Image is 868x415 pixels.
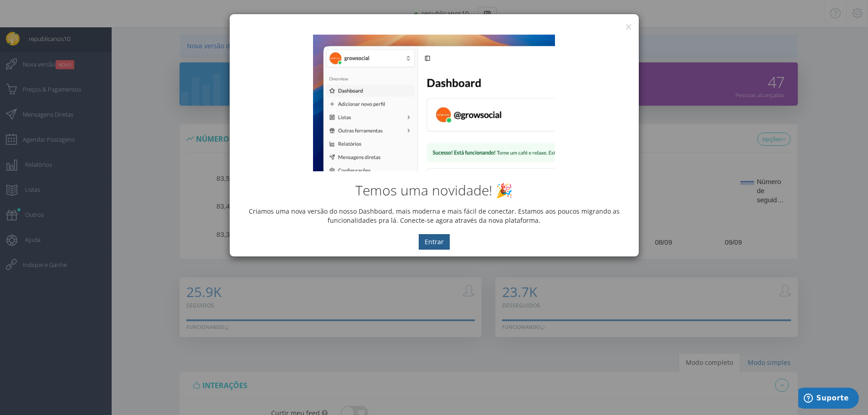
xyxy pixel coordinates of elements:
[419,234,450,250] button: Entrar
[236,207,632,225] p: Criamos uma nova versão do nosso Dashboard, mais moderna e mais fácil de conectar. Estamos aos po...
[313,35,555,171] img: New Dashboard
[798,388,859,410] iframe: Abre um widget para que você possa encontrar mais informações
[236,183,632,198] h2: Temos uma novidade! 🎉
[625,20,632,33] button: ×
